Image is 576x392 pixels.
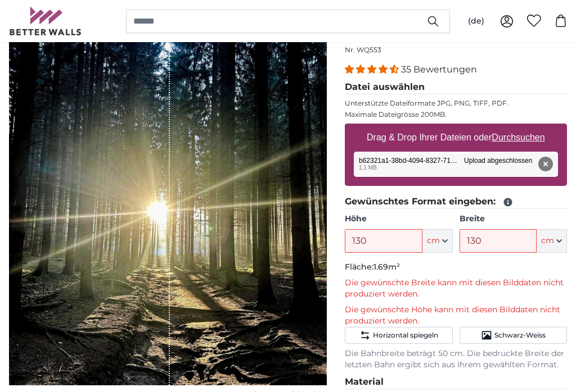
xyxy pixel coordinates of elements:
label: Höhe [345,213,452,225]
p: Die gewünschte Höhe kann mit diesen Bilddaten nicht produziert werden. [345,304,567,327]
p: Die gewünschte Breite kann mit diesen Bilddaten nicht produziert werden. [345,277,567,300]
span: Schwarz-Weiss [494,331,546,340]
span: 4.34 stars [345,64,401,75]
span: cm [427,235,440,247]
p: Maximale Dateigrösse 200MB. [345,110,567,119]
p: Unterstützte Dateiformate JPG, PNG, TIFF, PDF. [345,99,567,108]
label: Breite [460,213,567,225]
img: Betterwalls [9,7,82,35]
button: cm [537,229,567,253]
span: Horizontal spiegeln [373,331,438,340]
label: Drag & Drop Ihrer Dateien oder [362,126,550,149]
span: Nr. WQ553 [345,45,381,54]
span: 35 Bewertungen [401,64,477,75]
button: Horizontal spiegeln [345,327,452,344]
span: 1.69m² [373,262,400,272]
legend: Gewünschtes Format eingeben: [345,195,567,209]
button: (de) [459,11,493,31]
span: cm [541,235,554,247]
legend: Datei auswählen [345,80,567,94]
button: Schwarz-Weiss [460,327,567,344]
button: cm [422,229,453,253]
u: Durchsuchen [492,133,545,142]
p: Fläche: [345,262,567,273]
p: Die Bahnbreite beträgt 50 cm. Die bedruckte Breite der letzten Bahn ergibt sich aus Ihrem gewählt... [345,348,567,371]
legend: Material [345,375,567,389]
